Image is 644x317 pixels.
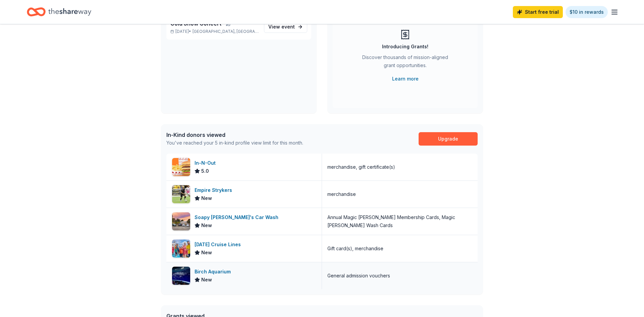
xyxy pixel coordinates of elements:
[195,241,244,249] div: [DATE] Cruise Lines
[327,213,472,229] div: Annual Magic [PERSON_NAME] Membership Cards, Magic [PERSON_NAME] Wash Cards
[201,276,212,284] span: New
[392,75,419,83] a: Learn more
[327,272,390,280] div: General admission vouchers
[566,6,608,18] a: $10 in rewards
[170,29,259,34] p: [DATE] •
[166,131,303,139] div: In-Kind donors viewed
[195,268,233,276] div: Birch Aquarium
[172,267,190,285] img: Image for Birch Aquarium
[27,4,91,20] a: Home
[513,6,563,18] a: Start free trial
[327,245,383,253] div: Gift card(s), merchandise
[166,139,303,147] div: You've reached your 5 in-kind profile view limit for this month.
[360,53,451,72] div: Discover thousands of mission-aligned grant opportunities.
[327,163,395,171] div: merchandise, gift certificate(s)
[264,21,307,33] a: View event
[382,43,428,51] div: Introducing Grants!
[172,240,190,258] img: Image for Carnival Cruise Lines
[201,221,212,229] span: New
[201,194,212,202] span: New
[268,23,295,31] span: View
[193,29,259,34] span: [GEOGRAPHIC_DATA], [GEOGRAPHIC_DATA]
[172,158,190,176] img: Image for In-N-Out
[195,159,218,167] div: In-N-Out
[195,186,235,194] div: Empire Strykers
[201,249,212,257] span: New
[195,213,281,221] div: Soapy [PERSON_NAME]'s Car Wash
[172,185,190,203] img: Image for Empire Strykers
[172,212,190,230] img: Image for Soapy Joe's Car Wash
[419,132,478,146] a: Upgrade
[327,190,356,198] div: merchandise
[281,24,295,30] span: event
[201,167,209,175] span: 5.0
